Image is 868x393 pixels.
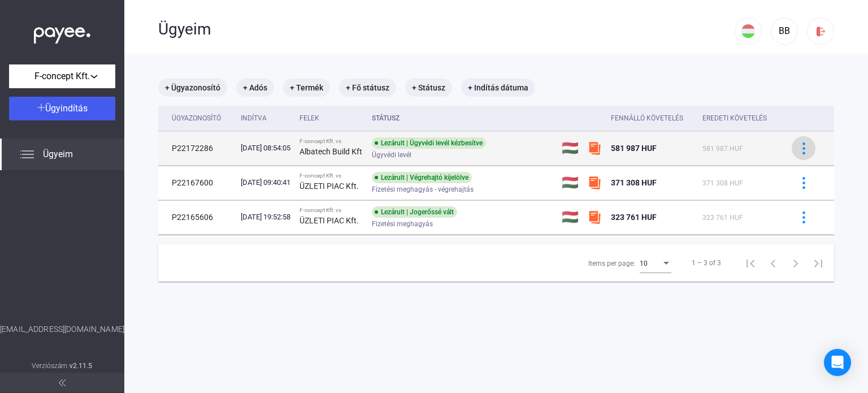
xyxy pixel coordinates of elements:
button: Last page [807,252,830,274]
div: Items per page: [588,257,635,270]
img: szamlazzhu-mini [588,210,601,224]
span: 581 987 HUF [611,144,657,153]
img: szamlazzhu-mini [588,176,601,189]
button: logout-red [807,18,834,45]
button: Previous page [762,252,784,274]
img: more-blue [798,177,810,189]
strong: ÜZLETI PIAC Kft. [300,216,359,225]
div: Open Intercom Messenger [824,349,851,376]
span: Ügyvédi levél [372,148,411,162]
span: 371 308 HUF [611,178,657,187]
button: First page [739,252,762,274]
div: Indítva [241,111,290,125]
div: Fennálló követelés [611,111,683,125]
img: szamlazzhu-mini [588,141,601,155]
button: more-blue [792,171,815,195]
span: 581 987 HUF [702,145,743,153]
span: 323 761 HUF [702,214,743,222]
div: Ügyazonosító [172,111,232,125]
div: Eredeti követelés [702,111,778,125]
div: Lezárult | Végrehajtó kijelölve [372,172,472,183]
td: P22165606 [158,200,236,234]
div: Felek [300,111,319,125]
div: Fennálló követelés [611,111,694,125]
div: Lezárult | Ügyvédi levél kézbesítve [372,137,486,149]
img: logout-red [815,25,827,37]
div: F-concept Kft. vs [300,172,363,179]
span: F-concept Kft. [34,70,90,83]
span: Fizetési meghagyás - végrehajtás [372,183,474,196]
mat-select: Items per page: [640,256,671,270]
div: Eredeti követelés [702,111,767,125]
img: plus-white.svg [37,103,45,111]
th: Státusz [367,106,558,131]
span: Ügyeim [43,148,73,161]
mat-chip: + Indítás dátuma [461,79,535,97]
div: [DATE] 08:54:05 [241,142,290,154]
span: Fizetési meghagyás [372,217,433,231]
img: list.svg [20,148,34,161]
span: 371 308 HUF [702,179,743,187]
div: F-concept Kft. vs [300,207,363,214]
div: Lezárult | Jogerőssé vált [372,206,457,218]
td: 🇭🇺 [557,166,583,200]
button: Next page [784,252,807,274]
td: 🇭🇺 [557,131,583,165]
td: P22172286 [158,131,236,165]
button: BB [771,18,798,45]
div: F-concept Kft. vs [300,138,363,145]
button: more-blue [792,205,815,229]
div: Indítva [241,111,267,125]
div: 1 – 3 of 3 [692,256,721,270]
button: F-concept Kft. [9,64,115,88]
img: HU [741,24,755,38]
mat-chip: + Ügyazonosító [158,79,227,97]
mat-chip: + Adós [236,79,274,97]
div: Felek [300,111,363,125]
div: [DATE] 09:40:41 [241,177,290,188]
td: P22167600 [158,166,236,200]
img: arrow-double-left-grey.svg [59,379,66,386]
div: Ügyeim [158,20,735,39]
div: [DATE] 19:52:58 [241,211,290,223]
strong: Albatech Build Kft [300,147,362,156]
span: 323 761 HUF [611,213,657,222]
button: HU [735,18,762,45]
button: Ügyindítás [9,97,115,120]
mat-chip: + Státusz [405,79,452,97]
strong: ÜZLETI PIAC Kft. [300,182,359,191]
div: Ügyazonosító [172,111,221,125]
img: white-payee-white-dot.svg [34,21,90,44]
strong: v2.11.5 [70,362,93,370]
div: BB [775,24,794,38]
span: 10 [640,260,648,267]
mat-chip: + Fő státusz [339,79,396,97]
img: more-blue [798,211,810,223]
img: more-blue [798,142,810,154]
button: more-blue [792,136,815,160]
mat-chip: + Termék [283,79,330,97]
td: 🇭🇺 [557,200,583,234]
span: Ügyindítás [45,103,88,114]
